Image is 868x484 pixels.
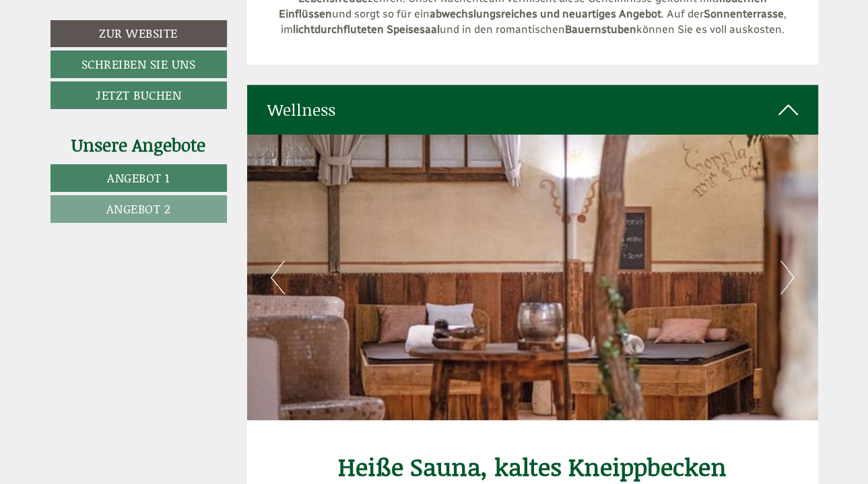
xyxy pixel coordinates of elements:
[704,7,784,20] strong: Sonnenterrasse
[247,85,818,135] div: Wellness
[430,7,661,20] strong: abwechslungsreiches und neuartiges Angebot
[780,261,795,294] button: Next
[565,23,636,36] strong: Bauernstuben
[51,133,227,158] div: Unsere Angebote
[293,23,440,36] strong: lichtdurchfluteten Speisesaal
[271,261,285,294] button: Previous
[51,50,227,78] a: Schreiben Sie uns
[107,169,170,186] span: Angebot 1
[106,200,171,217] span: Angebot 2
[51,20,227,47] a: Zur Website
[51,81,227,109] a: Jetzt buchen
